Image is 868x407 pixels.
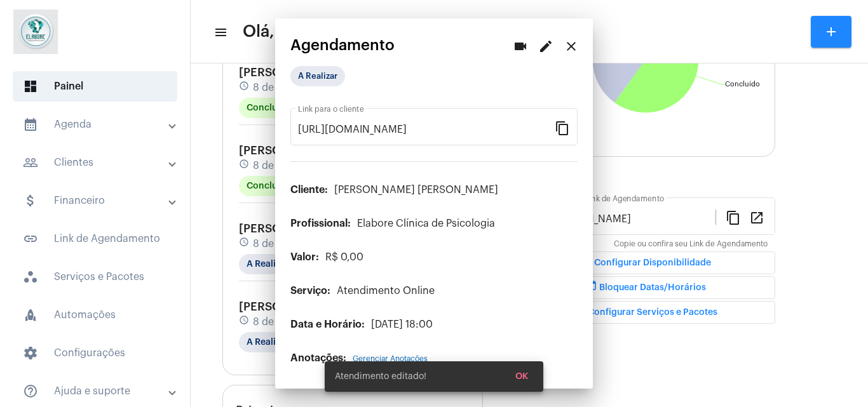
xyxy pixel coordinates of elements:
[239,223,428,234] span: [PERSON_NAME] [PERSON_NAME]
[13,71,177,102] span: Painel
[23,117,170,132] mat-panel-title: Agenda
[371,319,433,330] span: [DATE] 18:00
[334,185,498,195] span: [PERSON_NAME] [PERSON_NAME]
[337,286,435,296] span: Atendimento Online
[239,315,250,329] mat-icon: schedule
[23,117,38,132] mat-icon: sidenav icon
[243,22,342,42] span: Olá, Elabore!
[564,39,579,54] mat-icon: close
[13,338,177,368] span: Configurações
[23,79,38,94] span: sidenav icon
[290,218,351,229] span: Profissional:
[23,231,38,246] mat-icon: sidenav icon
[522,213,715,225] input: Link
[290,185,328,195] span: Cliente:
[290,286,330,296] span: Serviço:
[538,39,553,54] mat-icon: edit
[290,353,346,363] span: Anotações:
[290,252,319,262] span: Valor:
[515,372,528,381] span: OK
[23,155,170,170] mat-panel-title: Clientes
[23,193,170,208] mat-panel-title: Financeiro
[555,120,570,135] mat-icon: content_copy
[290,319,365,330] span: Data e Horário:
[239,67,428,78] span: [PERSON_NAME] [PERSON_NAME]
[824,24,839,39] mat-icon: add
[579,258,711,267] span: Configurar Disponibilidade
[23,307,38,323] span: sidenav icon
[253,82,366,93] span: 8 de setembro às 16:00
[335,370,426,383] span: Atendimento editado!
[239,81,250,95] mat-icon: schedule
[325,252,363,262] span: R$ 0,00
[253,316,366,328] span: 8 de setembro às 19:00
[614,240,768,249] mat-hint: Copie ou confira seu Link de Agendamento
[23,193,38,208] mat-icon: sidenav icon
[239,176,299,196] mat-chip: Concluído
[23,155,38,170] mat-icon: sidenav icon
[253,238,366,250] span: 8 de setembro às 18:00
[23,384,170,399] mat-panel-title: Ajuda e suporte
[725,81,760,88] text: Concluído
[290,66,345,86] mat-chip: A Realizar
[214,25,226,40] mat-icon: sidenav icon
[253,160,364,171] span: 8 de setembro às 17:00
[290,37,395,53] span: Agendamento
[298,124,555,135] input: Link
[10,6,61,57] img: 4c6856f8-84c7-1050-da6c-cc5081a5dbaf.jpg
[239,301,332,312] span: [PERSON_NAME]
[749,210,764,225] mat-icon: open_in_new
[726,210,741,225] mat-icon: content_copy
[13,300,177,330] span: Automações
[357,218,495,229] span: Elabore Clínica de Psicologia
[239,332,297,352] mat-chip: A Realizar
[573,308,717,317] span: Configurar Serviços e Pacotes
[513,39,528,54] mat-icon: videocam
[23,384,38,399] mat-icon: sidenav icon
[13,262,177,292] span: Serviços e Pacotes
[13,224,177,254] span: Link de Agendamento
[239,145,332,156] span: [PERSON_NAME]
[584,283,706,292] span: Bloquear Datas/Horários
[23,345,38,361] span: sidenav icon
[23,269,38,284] span: sidenav icon
[239,237,250,251] mat-icon: schedule
[239,159,250,173] mat-icon: schedule
[239,98,299,118] mat-chip: Concluído
[239,254,297,274] mat-chip: A Realizar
